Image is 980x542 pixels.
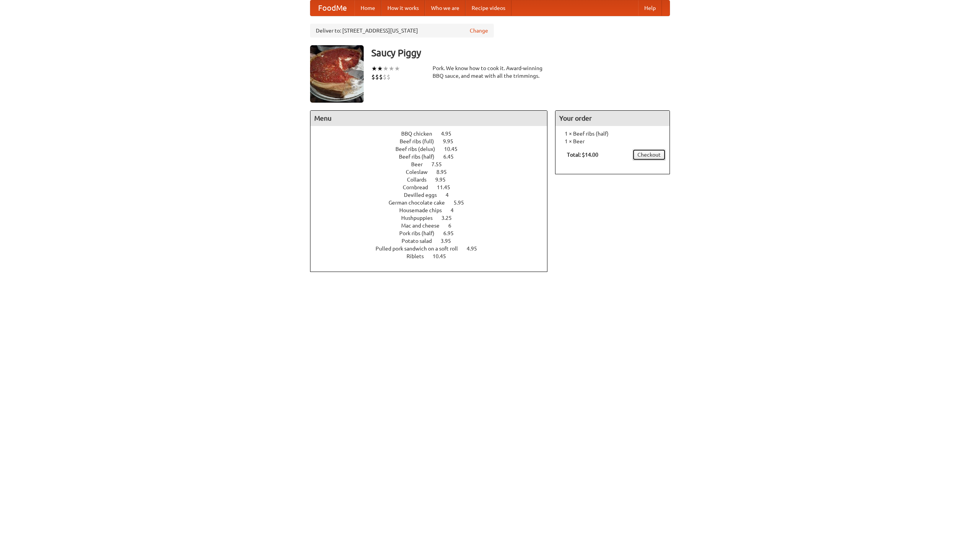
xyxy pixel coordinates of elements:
a: Recipe videos [465,0,511,16]
a: Beef ribs (half) 6.45 [399,154,468,160]
span: 3.25 [441,215,459,221]
span: Beer [411,161,430,167]
span: 6.95 [443,230,461,236]
a: Hushpuppies 3.25 [401,215,466,221]
li: $ [375,73,379,81]
span: 10.45 [444,146,465,152]
span: Hushpuppies [401,215,440,221]
h3: Saucy Piggy [371,45,670,61]
span: 10.45 [433,253,454,259]
h4: Your order [555,111,670,126]
span: 11.45 [437,184,458,190]
span: Housemade chips [399,207,449,213]
span: Cornbread [403,184,436,190]
span: 4.95 [441,131,459,137]
span: 4 [451,207,461,213]
li: $ [379,73,383,81]
a: Help [638,0,662,16]
a: German chocolate cake 5.95 [389,200,478,206]
a: Beer 7.55 [411,161,456,167]
a: Riblets 10.45 [407,253,460,259]
a: Coleslaw 8.95 [406,169,461,175]
span: 7.55 [431,161,449,167]
div: Pork. We know how to cook it. Award-winning BBQ sauce, and meat with all the trimmings. [433,64,547,80]
li: 1 × Beef ribs (half) [559,130,666,138]
span: Beef ribs (full) [400,138,442,144]
li: 1 × Beer [559,138,666,145]
a: Home [354,0,381,16]
span: 6.45 [443,154,461,160]
li: ★ [389,64,394,73]
span: German chocolate cake [389,200,452,206]
span: 4 [446,192,456,198]
span: Collards [407,177,434,183]
span: 9.95 [435,177,453,183]
li: $ [371,73,375,81]
a: Cornbread 11.45 [403,184,464,190]
a: Who we are [425,0,465,16]
a: Beef ribs (full) 9.95 [400,138,467,144]
a: FoodMe [310,0,354,16]
a: Housemade chips 4 [399,207,468,213]
b: Total: $14.00 [567,152,598,158]
span: Coleslaw [406,169,435,175]
li: ★ [383,64,389,73]
a: Mac and cheese 6 [401,223,465,229]
span: 9.95 [443,138,461,144]
span: 5.95 [454,200,472,206]
li: ★ [371,64,377,73]
img: angular.jpg [310,45,364,103]
li: ★ [394,64,400,73]
span: BBQ chicken [401,131,440,137]
span: Pulled pork sandwich on a soft roll [376,246,465,252]
a: Beef ribs (delux) 10.45 [395,146,472,152]
span: 3.95 [441,238,459,244]
span: Potato salad [402,238,439,244]
span: 8.95 [436,169,454,175]
span: Beef ribs (delux) [395,146,443,152]
span: Beef ribs (half) [399,154,442,160]
a: Pork ribs (half) 6.95 [399,230,468,236]
li: $ [383,73,387,81]
a: BBQ chicken 4.95 [401,131,465,137]
a: Checkout [632,149,666,160]
span: Riblets [407,253,431,259]
span: 4.95 [467,246,485,252]
a: Potato salad 3.95 [402,238,465,244]
a: How it works [381,0,425,16]
div: Deliver to: [STREET_ADDRESS][US_STATE] [310,24,494,38]
a: Devilled eggs 4 [404,192,463,198]
li: $ [387,73,390,81]
a: Pulled pork sandwich on a soft roll 4.95 [376,246,491,252]
span: 6 [448,223,459,229]
span: Mac and cheese [401,223,447,229]
a: Collards 9.95 [407,177,460,183]
span: Devilled eggs [404,192,444,198]
li: ★ [377,64,383,73]
span: Pork ribs (half) [399,230,442,236]
a: Change [470,27,488,34]
h4: Menu [310,111,547,126]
